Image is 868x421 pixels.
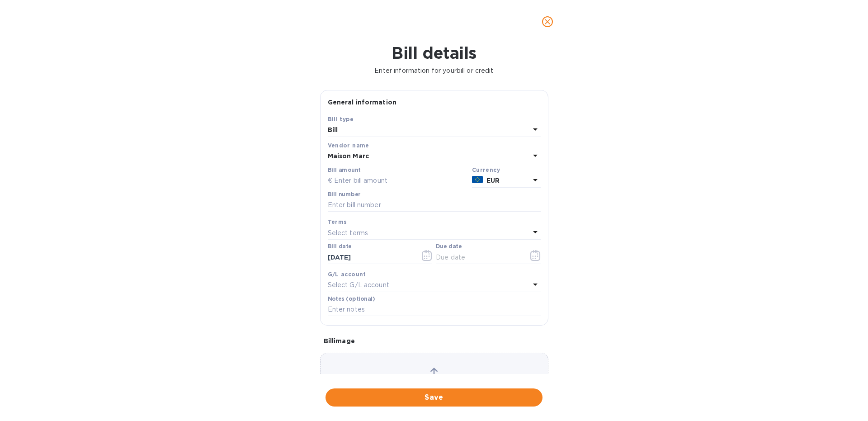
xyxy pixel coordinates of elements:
[328,174,468,188] input: € Enter bill amount
[537,11,558,33] button: close
[436,251,521,264] input: Due date
[7,43,861,62] h1: Bill details
[328,280,389,290] p: Select G/L account
[472,166,500,173] b: Currency
[328,199,541,212] input: Enter bill number
[7,66,861,76] p: Enter information for your bill or credit
[324,336,545,345] p: Bill image
[328,126,338,133] b: Bill
[328,142,369,149] b: Vendor name
[325,388,542,407] button: Save
[328,228,368,238] p: Select terms
[328,296,375,302] label: Notes (optional)
[328,303,541,317] input: Enter notes
[328,192,360,197] label: Bill number
[333,392,535,403] span: Save
[486,177,500,184] b: EUR
[328,251,413,264] input: Select date
[436,244,462,250] label: Due date
[328,244,352,250] label: Bill date
[328,271,366,278] b: G/L account
[328,99,397,106] b: General information
[328,116,354,123] b: Bill type
[328,167,360,173] label: Bill amount
[328,218,347,225] b: Terms
[328,152,369,160] b: Maison Marc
